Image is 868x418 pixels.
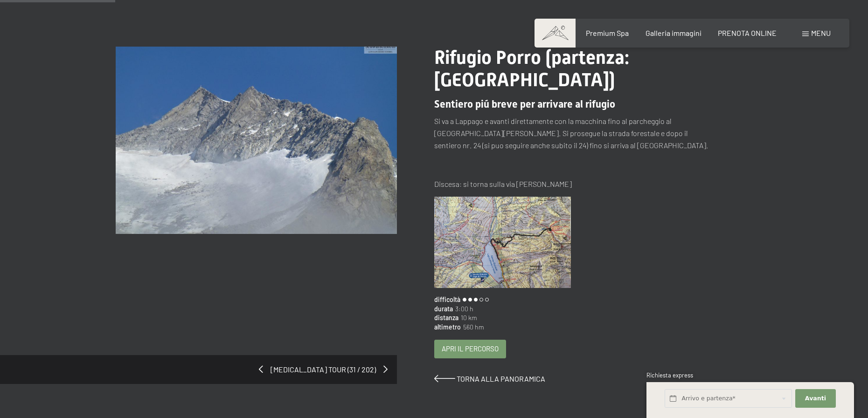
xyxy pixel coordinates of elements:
img: Rifugio Porro (partenza: Lappago) [116,47,397,234]
span: Apri il percorso [442,344,499,354]
a: Torna alla panoramica [434,374,545,383]
span: Torna alla panoramica [457,374,545,383]
span: Avanti [805,394,826,403]
span: difficoltà [434,295,460,304]
span: Rifugio Porro (partenza: [GEOGRAPHIC_DATA]) [434,47,629,91]
a: Premium Spa [586,28,629,37]
span: distanza [434,313,458,322]
span: 3:00 h [453,304,473,314]
span: altimetro [434,322,461,332]
img: Rifugio Porro (partenza: Lappago) [434,197,571,288]
span: durata [434,304,453,314]
p: Si va a Lappago e avanti direttamente con la macchina fino al parcheggio al [GEOGRAPHIC_DATA][PER... [434,115,715,151]
span: 10 km [458,313,477,322]
span: Sentiero piú breve per arrivare al rifugio [434,98,615,110]
span: Menu [811,28,831,37]
span: Richiesta express [646,371,693,379]
p: Discesa: si torna sulla via [PERSON_NAME] [434,178,715,190]
button: Avanti [795,389,835,408]
span: 560 hm [461,322,484,332]
span: [MEDICAL_DATA] tour (31 / 202) [263,364,383,375]
a: Galleria immagini [646,28,701,37]
a: PRENOTA ONLINE [718,28,777,37]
